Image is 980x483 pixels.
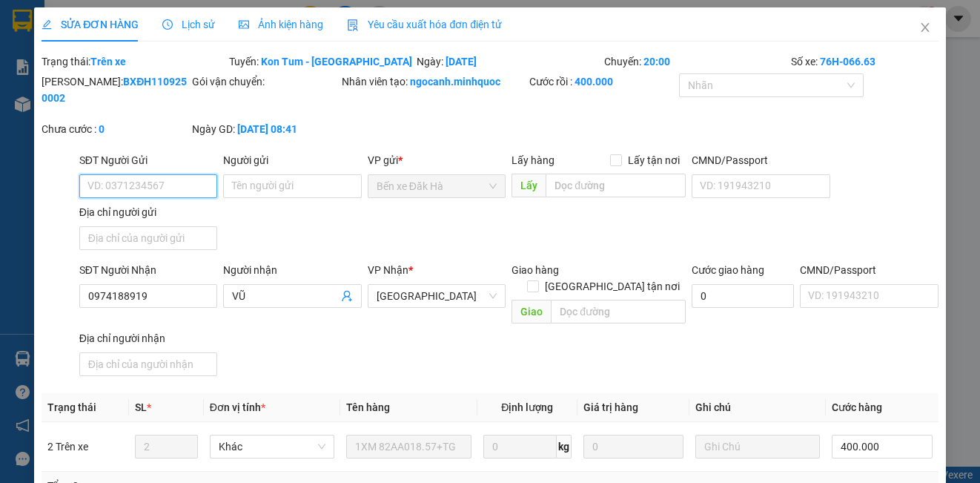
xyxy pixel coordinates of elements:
b: Trên xe [90,56,126,68]
b: ngocanh.minhquoc [410,76,500,88]
b: Kon Tum - [GEOGRAPHIC_DATA] [261,56,412,68]
input: Dọc đường [551,300,686,323]
div: Địa chỉ người gửi [79,204,217,220]
div: Ngày GD: [192,121,339,137]
div: Người nhận [223,262,361,278]
span: SL [135,401,147,413]
span: Giao [511,300,551,323]
label: Cước giao hàng [692,264,764,276]
span: Tên hàng [346,401,390,413]
div: SĐT Người Gửi [79,152,217,168]
th: Trạng thái [42,393,129,422]
span: Lịch sử [162,19,215,30]
div: Số xe: [789,53,939,70]
input: 0 [583,435,683,459]
span: Đơn vị tính [210,401,265,413]
span: clock-circle [162,19,173,30]
input: Cước giao hàng [692,284,794,308]
input: Địa chỉ của người nhận [79,352,217,376]
span: Lấy [511,174,546,197]
div: Nhân viên tạo: [342,73,526,90]
span: Yêu cầu xuất hóa đơn điện tử [347,19,502,30]
div: CMND/Passport [692,152,830,168]
span: Khác [219,436,326,458]
span: [GEOGRAPHIC_DATA] tận nơi [539,278,686,295]
div: 2 Trên xe [47,438,123,455]
b: 400.000 [575,76,613,88]
div: Cước rồi : [529,73,676,90]
div: SĐT Người Nhận [79,262,217,278]
span: Đà Nẵng [377,285,497,307]
input: Ghi Chú [695,435,821,459]
button: Close [904,7,946,49]
div: Người gửi [223,152,361,168]
span: user-add [341,290,353,302]
b: 0 [99,123,105,135]
div: Gói vận chuyển: [192,73,339,90]
span: Bến xe Đăk Hà [377,175,497,197]
div: Trạng thái: [40,53,228,70]
span: Định lượng [501,401,553,413]
span: Lấy tận nơi [622,152,686,168]
div: Ngày: [415,53,603,70]
span: Giao hàng [511,264,559,276]
div: Tuyến: [228,53,415,70]
div: Chưa cước : [42,121,188,137]
div: [PERSON_NAME]: [42,73,188,106]
div: Chuyến: [603,53,790,70]
span: Giá trị hàng [583,401,638,413]
th: Ghi chú [689,393,827,422]
div: Địa chỉ người nhận [79,330,217,346]
span: Ảnh kiện hàng [239,19,323,30]
input: VD: Bàn, Ghế [346,435,471,459]
b: 20:00 [643,56,670,68]
div: CMND/Passport [800,262,938,278]
span: SỬA ĐƠN HÀNG [42,19,139,30]
span: picture [239,19,249,30]
span: Lấy hàng [511,154,554,166]
span: Cước hàng [832,401,882,413]
span: edit [42,19,52,30]
input: Dọc đường [546,174,686,197]
span: kg [557,435,572,459]
span: VP Nhận [368,264,408,276]
img: icon [347,19,359,31]
b: [DATE] 08:41 [237,123,297,135]
span: close [919,22,931,33]
input: Địa chỉ của người gửi [79,226,217,250]
div: VP gửi [368,152,506,168]
b: [DATE] [446,56,477,68]
b: 76H-066.63 [820,56,875,68]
